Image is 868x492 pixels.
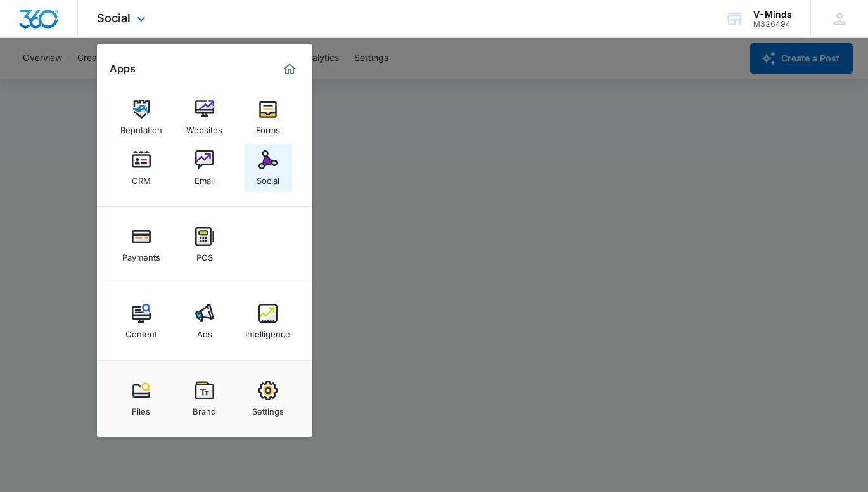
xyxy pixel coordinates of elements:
div: Social [257,169,279,186]
a: Marketing 360® Dashboard [279,59,300,79]
div: Websites [186,119,222,135]
div: Reputation [120,119,162,135]
a: Email [181,144,229,192]
div: Content [125,323,157,339]
a: Ads [181,297,229,346]
div: Email [195,169,215,186]
div: Intelligence [245,323,290,339]
h2: Apps [110,63,136,75]
a: Forms [244,93,292,141]
a: Files [117,375,165,423]
a: POS [181,221,229,269]
a: Social [244,144,292,192]
a: Intelligence [244,297,292,346]
div: Ads [197,323,212,339]
div: Settings [252,400,284,417]
a: Settings [244,375,292,423]
a: Brand [181,375,229,423]
a: CRM [117,144,165,192]
a: Reputation [117,93,165,141]
a: Payments [117,221,165,269]
div: Forms [256,119,280,135]
a: Websites [181,93,229,141]
a: Content [117,297,165,346]
div: CRM [132,169,151,186]
div: Files [132,400,150,417]
div: Brand [193,400,216,417]
span: Social [97,11,131,25]
div: POS [196,246,213,262]
div: Payments [122,246,160,262]
div: account id [753,20,792,29]
div: account name [753,10,792,20]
